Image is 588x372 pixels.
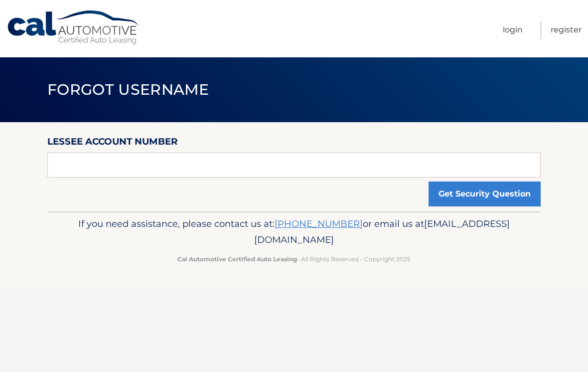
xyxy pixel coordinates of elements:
label: Lessee Account Number [47,134,178,153]
p: - All Rights Reserved - Copyright 2025 [54,254,534,264]
strong: Cal Automotive Certified Auto Leasing [177,255,297,263]
a: Register [551,21,582,39]
span: Forgot Username [47,80,209,99]
p: If you need assistance, please contact us at: or email us at [54,216,534,248]
a: Login [503,21,523,39]
button: Get Security Question [429,182,541,206]
a: Cal Automotive [6,10,141,45]
a: [PHONE_NUMBER] [275,218,363,229]
span: [EMAIL_ADDRESS][DOMAIN_NAME] [254,218,510,245]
